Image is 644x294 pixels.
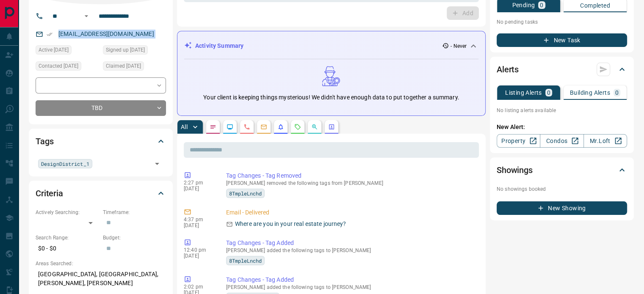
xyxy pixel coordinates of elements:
a: Condos [540,134,583,148]
svg: Listing Alerts [277,124,284,130]
h2: Criteria [36,187,63,200]
button: New Showing [497,201,627,215]
button: New Task [497,33,627,47]
p: [DATE] [184,223,213,228]
p: [DATE] [184,186,213,192]
p: All [181,124,188,130]
p: No listing alerts available [497,107,627,114]
div: Wed Sep 08 2021 [103,45,166,57]
h2: Tags [36,135,53,148]
div: TBD [36,100,166,116]
p: 0 [540,2,543,8]
a: Property [497,134,540,148]
span: Signed up [DATE] [106,46,145,54]
svg: Lead Browsing Activity [227,124,233,130]
div: Fri Sep 10 2021 [36,61,99,73]
p: Search Range: [36,234,99,242]
p: Activity Summary [195,41,243,50]
div: Tags [36,131,166,151]
span: Active [DATE] [39,46,69,54]
svg: Calls [243,124,250,130]
button: Open [81,11,91,21]
p: Listing Alerts [505,90,542,96]
p: 12:40 pm [184,247,213,253]
p: 2:27 pm [184,180,213,186]
h2: Alerts [497,63,519,76]
p: 4:37 pm [184,217,213,223]
svg: Agent Actions [328,124,335,130]
p: Where are you in your real estate journey? [235,220,346,228]
p: Email - Delivered [226,208,475,217]
svg: Email Verified [47,31,53,37]
p: - Never [451,42,467,50]
p: Completed [580,3,610,8]
p: 0 [547,90,550,96]
p: [PERSON_NAME] added the following tags to [PERSON_NAME] [226,284,475,290]
p: Pending [512,2,535,8]
svg: Emails [260,124,267,130]
svg: Requests [294,124,301,130]
svg: Opportunities [311,124,318,130]
p: No showings booked [497,185,627,193]
div: Alerts [497,59,627,80]
p: Areas Searched: [36,260,166,267]
p: Tag Changes - Tag Added [226,239,475,247]
div: Activity Summary- Never [184,38,478,54]
span: Contacted [DATE] [39,62,78,70]
span: Claimed [DATE] [106,62,141,70]
p: Timeframe: [103,209,166,216]
h2: Showings [497,163,533,177]
p: Budget: [103,234,166,242]
p: New Alert: [497,123,627,132]
p: Your client is keeping things mysterious! We didn't have enough data to put together a summary. [203,93,459,102]
p: 0 [615,90,619,96]
a: Mr.Loft [583,134,627,148]
button: Open [151,158,163,170]
p: Tag Changes - Tag Added [226,275,475,284]
p: $0 - $0 [36,242,99,256]
a: [EMAIL_ADDRESS][DOMAIN_NAME] [58,30,154,37]
p: [GEOGRAPHIC_DATA], [GEOGRAPHIC_DATA], [PERSON_NAME], [PERSON_NAME] [36,267,166,290]
p: [PERSON_NAME] removed the following tags from [PERSON_NAME] [226,180,475,186]
span: 8TmpleLnchd [229,189,262,198]
div: Fri Sep 10 2021 [103,61,166,73]
svg: Notes [210,124,216,130]
p: Tag Changes - Tag Removed [226,171,475,180]
p: Actively Searching: [36,209,99,216]
p: Building Alerts [570,90,610,96]
p: No pending tasks [497,16,627,28]
span: DesignDistrict_1 [41,159,89,168]
p: [DATE] [184,253,213,259]
p: 2:02 pm [184,284,213,290]
p: [PERSON_NAME] added the following tags to [PERSON_NAME] [226,247,475,253]
div: Criteria [36,183,166,203]
span: 8TmpleLnchd [229,256,262,265]
div: Mon Sep 13 2021 [36,45,99,57]
div: Showings [497,160,627,180]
